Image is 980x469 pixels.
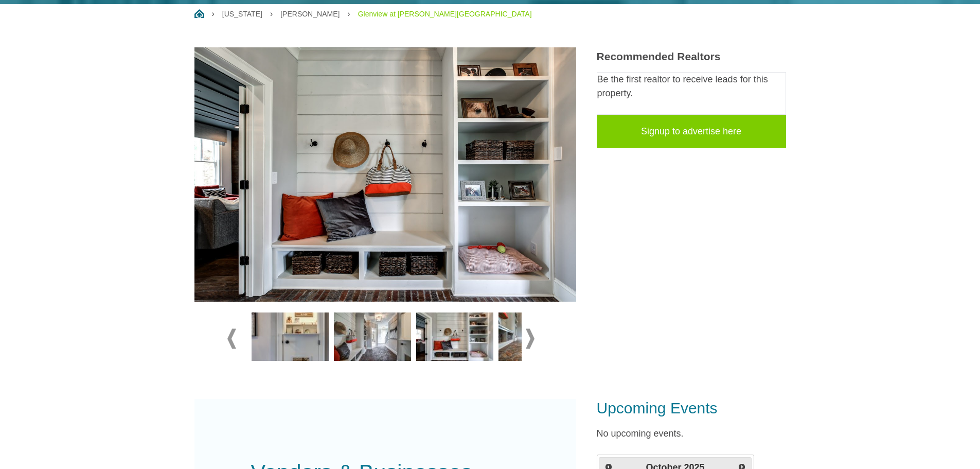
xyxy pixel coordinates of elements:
h3: Recommended Realtors [597,50,786,63]
h3: Upcoming Events [597,399,786,418]
a: Signup to advertise here [597,115,786,148]
a: [PERSON_NAME] [280,10,340,18]
p: Be the first realtor to receive leads for this property. [597,73,786,100]
a: Glenview at [PERSON_NAME][GEOGRAPHIC_DATA] [358,10,532,18]
a: [US_STATE] [222,10,262,18]
p: No upcoming events. [597,427,786,441]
